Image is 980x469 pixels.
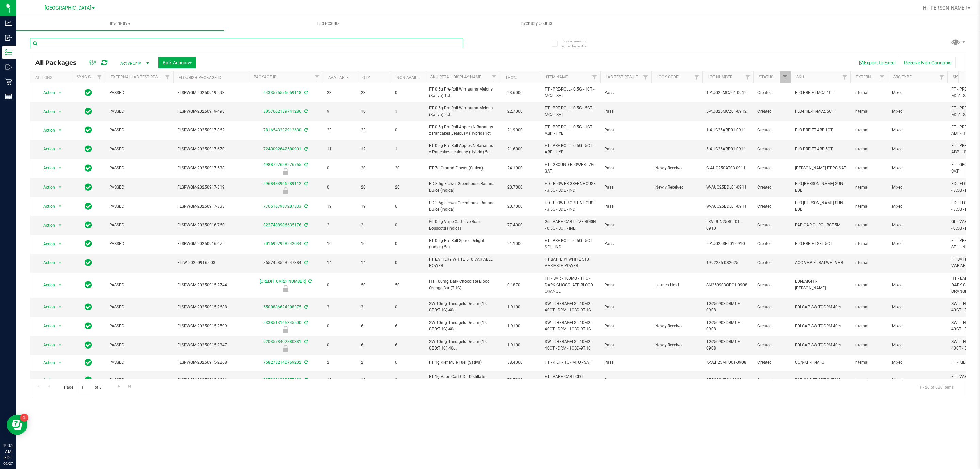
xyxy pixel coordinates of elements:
[545,320,596,333] span: SW - THERAGELS - 10MG - 40CT - DRM - 1CBD-9THC
[162,71,173,83] a: Filter
[429,124,496,137] span: FT 0.5g Pre-Roll Apples N Bananas x Pancakes Jealousy (Hybrid) 1ct
[742,71,753,83] a: Filter
[606,75,638,79] a: Lab Test Result
[795,278,846,291] span: EDI-BAK-HT-[PERSON_NAME]
[37,258,55,268] span: Action
[923,5,967,11] span: Hi, [PERSON_NAME]!
[177,203,244,210] span: FLSRWGM-20250917-333
[361,146,387,152] span: 12
[94,71,105,83] a: Filter
[56,126,64,135] span: select
[327,165,353,172] span: 0
[430,75,481,79] a: Sku Retail Display Name
[30,38,463,48] input: Search Package ID, Item Name, SKU, Lot or Part Number...
[263,223,301,227] a: 8227488986635176
[85,280,92,290] span: In Sync
[795,222,846,228] span: BAP-CAR-GL-ROL-BCT.5M
[429,181,496,194] span: FD 3.5g Flower Greenhouse Banana Dulce (Indica)
[892,108,943,115] span: Mixed
[263,90,301,95] a: 6433575576059118
[706,184,749,191] span: W-AUG25BDL01-0911
[892,222,943,228] span: Mixed
[327,108,353,115] span: 9
[361,165,387,172] span: 20
[504,125,526,135] span: 21.9000
[177,260,244,266] span: FLTW-20250916-003
[604,203,647,210] span: Pass
[395,146,421,152] span: 1
[56,144,64,154] span: select
[795,108,846,115] span: FLO-PRE-FT-MCZ.5CT
[757,108,787,115] span: Created
[361,222,387,228] span: 2
[37,321,55,331] span: Action
[640,71,651,83] a: Filter
[504,163,526,173] span: 24.1000
[892,165,943,172] span: Mixed
[395,184,421,191] span: 20
[545,256,596,269] span: FT BATTERY WHITE 510 VARIABLE POWER
[263,147,301,151] a: 7243092642500901
[85,163,92,173] span: In Sync
[85,258,92,268] span: In Sync
[604,184,647,191] span: Pass
[303,204,308,209] span: Sync from Compliance System
[177,90,244,96] span: FLSRWGM-20250919-593
[429,256,496,269] span: FT BATTERY WHITE 510 VARIABLE POWER
[604,90,647,96] span: Pass
[759,75,773,79] a: Status
[56,280,64,290] span: select
[561,38,595,49] span: Include items not tagged for facility
[395,165,421,172] span: 20
[545,359,596,366] span: FT - KIEF - 1G - MFU - SAT
[757,241,787,247] span: Created
[56,163,64,173] span: select
[85,220,92,230] span: In Sync
[892,203,943,210] span: Mixed
[504,220,526,230] span: 77.4000
[856,75,897,79] a: External/Internal
[795,323,846,329] span: EDI-CAP-SW-TGDRM.40ct
[757,203,787,210] span: Created
[37,88,55,97] span: Action
[85,144,92,154] span: In Sync
[303,128,308,132] span: Sync from Compliance System
[263,360,301,365] a: 7582732140769202
[854,90,884,96] span: Internal
[56,88,64,97] span: select
[757,260,787,266] span: Created
[109,241,169,247] span: PASSED
[37,239,55,249] span: Action
[56,302,64,312] span: select
[361,108,387,115] span: 10
[604,222,647,228] span: Pass
[504,144,526,154] span: 21.6000
[854,108,884,115] span: Internal
[504,239,526,249] span: 21.1000
[429,238,496,250] span: FT 0.5g Pre-Roll Space Delight (Indica) 5ct
[936,71,947,83] a: Filter
[604,127,647,133] span: Pass
[504,107,526,116] span: 22.7000
[395,127,421,133] span: 0
[85,88,92,97] span: In Sync
[854,241,884,247] span: Internal
[177,127,244,133] span: FLSRWGM-20250917-862
[224,16,432,31] a: Lab Results
[56,221,64,230] span: select
[546,75,568,79] a: Item Name
[362,75,370,80] a: Qty
[56,182,64,192] span: select
[303,162,308,167] span: Sync from Compliance System
[795,146,846,152] span: FLO-PRE-FT-ABP.5CT
[429,219,496,231] span: GL 0.5g Vape Cart Live Rosin Bosscotti (Indica)
[78,382,90,392] input: 1
[5,93,12,100] inline-svg: Reports
[303,223,308,227] span: Sync from Compliance System
[604,241,647,247] span: Pass
[604,146,647,152] span: Pass
[361,90,387,96] span: 23
[795,200,846,213] span: FLO-[PERSON_NAME]-SUN-BDL
[177,165,244,172] span: FLSRWGM-20250917-538
[657,75,679,79] a: Lock Code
